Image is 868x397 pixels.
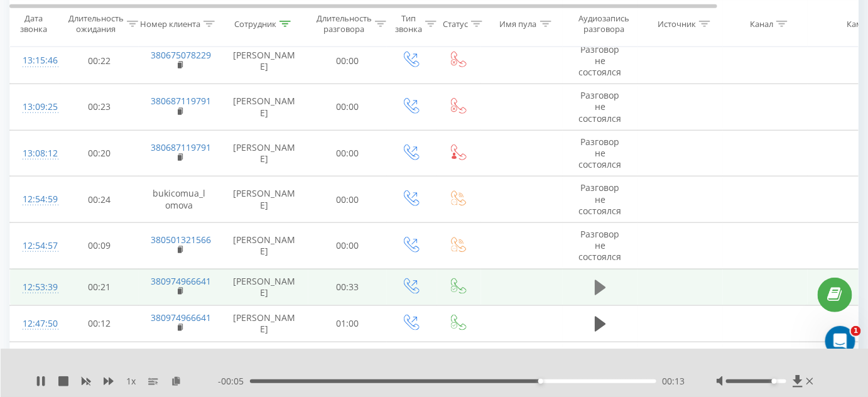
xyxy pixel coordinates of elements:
[151,312,212,324] a: 380974966641
[139,177,220,223] td: bukicomua_lomova
[663,375,685,388] span: 00:13
[151,49,212,61] a: 380675078229
[443,18,468,29] div: Статус
[10,13,57,35] div: Дата звонка
[151,275,212,287] a: 380974966641
[573,13,634,35] div: Аудиозапись разговора
[60,342,139,378] td: 00:12
[308,305,387,342] td: 01:00
[151,141,212,153] a: 380687119791
[579,136,622,170] span: Разговор не состоялся
[308,84,387,131] td: 00:00
[500,18,537,29] div: Имя пула
[23,95,48,119] div: 13:09:25
[23,348,48,373] div: 12:45:13
[220,84,308,131] td: [PERSON_NAME]
[218,375,250,388] span: - 00:05
[579,43,622,78] span: Разговор не состоялся
[308,177,387,223] td: 00:00
[220,130,308,177] td: [PERSON_NAME]
[60,177,139,223] td: 00:24
[140,18,200,29] div: Номер клиента
[750,18,773,29] div: Канал
[308,269,387,305] td: 00:33
[579,182,622,216] span: Разговор не состоялся
[308,222,387,269] td: 00:00
[23,187,48,212] div: 12:54:59
[308,342,387,378] td: 00:34
[60,130,139,177] td: 00:20
[220,222,308,269] td: [PERSON_NAME]
[23,312,48,336] div: 12:47:50
[151,95,212,107] a: 380687119791
[60,305,139,342] td: 00:12
[579,228,622,263] span: Разговор не состоялся
[23,48,48,73] div: 13:15:46
[151,234,212,246] a: 380501321566
[220,177,308,223] td: [PERSON_NAME]
[23,234,48,258] div: 12:54:57
[395,13,422,35] div: Тип звонка
[60,84,139,131] td: 00:23
[317,13,372,35] div: Длительность разговора
[308,38,387,84] td: 00:00
[538,379,543,384] div: Accessibility label
[220,269,308,305] td: [PERSON_NAME]
[772,379,777,384] div: Accessibility label
[658,18,696,29] div: Источник
[579,89,622,124] span: Разговор не состоялся
[60,38,139,84] td: 00:22
[220,342,308,378] td: [PERSON_NAME]
[851,326,861,336] span: 1
[220,38,308,84] td: [PERSON_NAME]
[220,305,308,342] td: [PERSON_NAME]
[23,141,48,166] div: 13:08:12
[68,13,124,35] div: Длительность ожидания
[60,222,139,269] td: 00:09
[234,18,276,29] div: Сотрудник
[825,326,855,356] iframe: Intercom live chat
[308,130,387,177] td: 00:00
[60,269,139,305] td: 00:21
[126,375,136,388] span: 1 x
[23,275,48,300] div: 12:53:39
